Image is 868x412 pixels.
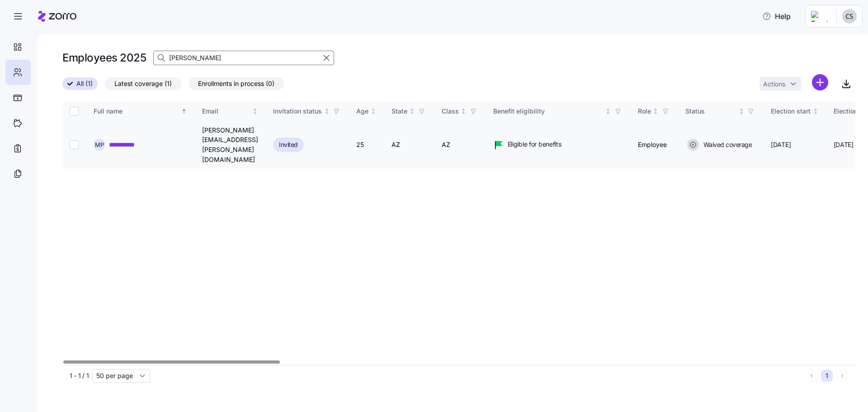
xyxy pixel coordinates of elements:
button: 1 [821,370,833,382]
div: Not sorted [252,108,258,114]
div: Not sorted [324,108,330,114]
input: Select all records [70,107,79,116]
div: Not sorted [738,108,745,114]
input: Select record 1 [70,140,79,149]
td: 25 [349,122,384,169]
div: Not sorted [409,108,415,114]
th: EmailNot sorted [195,101,266,122]
div: Benefit eligibility [493,106,604,116]
span: M P [95,142,104,148]
div: Election start [771,106,811,116]
td: Employee [631,122,678,169]
div: Not sorted [652,108,659,114]
button: Actions [759,77,801,90]
h1: Employees 2025 [62,51,146,65]
td: AZ [434,122,486,169]
th: ClassNot sorted [434,101,486,122]
div: Not sorted [370,108,377,114]
img: Employer logo [811,11,829,22]
th: StatusNot sorted [678,101,764,122]
th: StateNot sorted [384,101,434,122]
div: Role [638,106,651,116]
input: Search Employees [153,51,334,65]
td: AZ [384,122,434,169]
th: Full nameSorted ascending [86,101,195,122]
th: Invitation statusNot sorted [266,101,349,122]
th: AgeNot sorted [349,101,384,122]
td: [PERSON_NAME][EMAIL_ADDRESS][PERSON_NAME][DOMAIN_NAME] [195,122,266,169]
div: Email [202,106,250,116]
div: Class [442,106,459,116]
div: Age [356,106,368,116]
div: Invitation status [273,106,322,116]
button: Previous page [806,370,817,382]
th: RoleNot sorted [631,101,678,122]
span: Help [762,11,791,22]
div: Not sorted [605,108,611,114]
span: Enrollments in process (0) [198,78,274,90]
span: Invited [279,139,298,150]
div: Status [685,106,737,116]
div: Not sorted [460,108,467,114]
button: Help [755,7,798,25]
div: Full name [94,106,179,116]
span: Latest coverage (1) [114,78,172,90]
span: Actions [763,81,785,87]
div: Sorted ascending [181,108,187,114]
span: [DATE] [771,140,791,149]
th: Election startNot sorted [764,101,826,122]
span: 1 - 1 / 1 [70,371,89,380]
svg: add icon [812,74,828,90]
img: 2df6d97b4bcaa7f1b4a2ee07b0c0b24b [842,9,857,24]
div: Not sorted [812,108,819,114]
span: All (1) [76,78,93,90]
span: [DATE] [834,140,854,149]
button: Next page [836,370,848,382]
th: Benefit eligibilityNot sorted [486,101,631,122]
span: Eligible for benefits [508,140,561,149]
span: Waived coverage [701,140,752,149]
div: State [392,106,407,116]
